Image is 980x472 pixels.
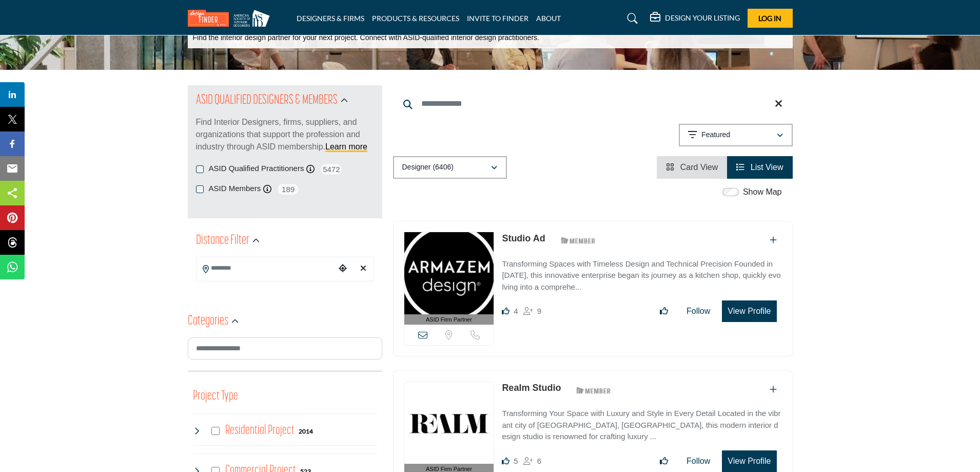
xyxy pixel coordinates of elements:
[617,10,644,27] a: Search
[372,14,459,23] a: PRODUCTS & RESOURCES
[297,14,364,23] a: DESIGNERS & FIRMS
[502,233,545,243] a: Studio Ad
[211,427,220,435] input: Select Residential Project checkbox
[196,232,249,250] h2: Distance Filter
[555,234,601,247] img: ASID Members Badge Icon
[748,9,793,28] button: Log In
[197,258,335,278] input: Search Location
[335,258,350,280] div: Choose your current location
[502,232,545,246] p: Studio Ad
[502,383,561,393] a: Realm Studio
[666,163,718,172] a: View Card
[537,457,541,465] span: 6
[393,156,507,179] button: Designer (6406)
[722,450,776,472] button: View Profile
[502,457,509,465] i: Likes
[393,91,793,116] input: Search Keyword
[502,381,561,395] p: Realm Studio
[770,385,777,394] a: Add To List
[536,14,561,23] a: ABOUT
[665,13,740,23] h5: DESIGN YOUR LISTING
[320,163,343,176] span: 5472
[571,384,617,397] img: ASID Members Badge Icon
[770,236,777,244] a: Add To List
[225,422,295,440] h4: Residential Project: Types of projects range from simple residential renovations to highly comple...
[701,130,730,140] p: Featured
[193,387,238,406] button: Project Type
[404,232,494,314] img: Studio Ad
[502,252,781,293] a: Transforming Spaces with Timeless Design and Technical Precision Founded in [DATE], this innovati...
[758,14,781,23] span: Log In
[679,124,793,146] button: Featured
[523,305,541,317] div: Followers
[727,156,792,179] li: List View
[402,162,454,173] p: Designer (6406)
[188,10,275,27] img: Site Logo
[356,258,371,280] div: Clear search location
[299,426,313,436] div: 2014 Results For Residential Project
[209,163,304,175] label: ASID Qualified Practitioners
[502,402,781,443] a: Transforming Your Space with Luxury and Style in Every Detail Located in the vibrant city of [GEO...
[657,156,727,179] li: Card View
[196,165,204,173] input: ASID Qualified Practitioners checkbox
[188,337,382,360] input: Search Category
[196,91,338,110] h2: ASID QUALIFIED DESIGNERS & MEMBERS
[514,457,518,465] span: 5
[404,382,494,464] img: Realm Studio
[277,183,300,196] span: 189
[299,428,313,435] b: 2014
[653,451,675,471] button: Like listing
[502,258,781,293] p: Transforming Spaces with Timeless Design and Technical Precision Founded in [DATE], this innovati...
[680,163,718,172] span: Card View
[426,315,472,324] span: ASID Firm Partner
[537,307,541,315] span: 9
[722,300,776,322] button: View Profile
[653,301,675,322] button: Like listing
[514,307,518,315] span: 4
[650,12,740,25] div: DESIGN YOUR LISTING
[193,33,539,43] p: Find the interior design partner for your next project. Connect with ASID-qualified interior desi...
[523,455,541,467] div: Followers
[743,186,782,198] label: Show Map
[680,301,717,322] button: Follow
[467,14,528,23] a: INVITE TO FINDER
[209,183,261,195] label: ASID Members
[751,163,783,172] span: List View
[502,408,781,443] p: Transforming Your Space with Luxury and Style in Every Detail Located in the vibrant city of [GEO...
[196,185,204,193] input: ASID Members checkbox
[736,163,783,172] a: View List
[188,312,228,331] h2: Categories
[325,142,367,151] a: Learn more
[502,307,509,315] i: Likes
[404,232,494,325] a: ASID Firm Partner
[680,451,717,471] button: Follow
[196,116,374,153] p: Find Interior Designers, firms, suppliers, and organizations that support the profession and indu...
